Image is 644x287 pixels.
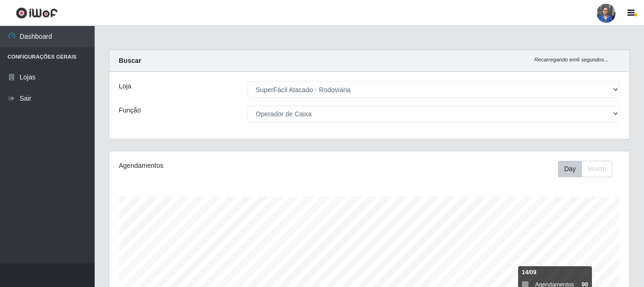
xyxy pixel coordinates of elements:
[582,161,612,177] button: Month
[119,161,319,171] div: Agendamentos
[16,7,58,19] img: CoreUI Logo
[119,81,131,91] label: Loja
[119,105,141,115] label: Função
[119,57,141,64] strong: Buscar
[558,161,612,177] div: First group
[558,161,582,177] button: Day
[558,161,620,177] div: Toolbar with button groups
[534,57,609,62] i: Recarregando em 6 segundos...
